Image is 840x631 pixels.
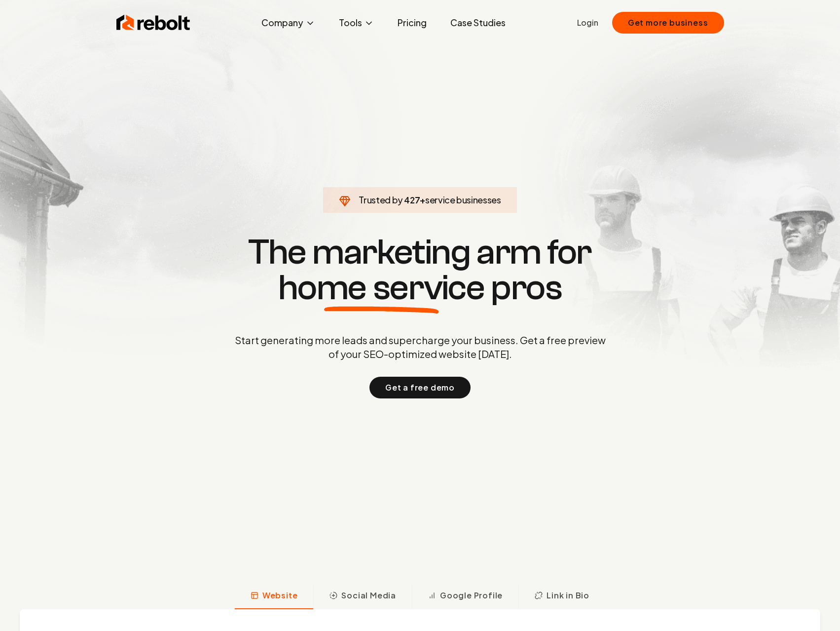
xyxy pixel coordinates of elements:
p: Start generating more leads and supercharge your business. Get a free preview of your SEO-optimiz... [233,333,608,361]
a: Case Studies [442,13,513,33]
button: Google Profile [412,584,518,609]
span: Link in Bio [547,590,589,601]
h1: The marketing arm for pros [183,235,657,306]
span: Google Profile [440,590,503,601]
button: Get a free demo [369,377,471,398]
span: Trusted by [359,194,402,205]
span: home service [278,270,485,306]
span: + [420,194,425,205]
button: Website [235,584,314,609]
span: 427 [404,193,420,207]
a: Login [577,17,598,29]
span: Social Media [341,590,396,601]
button: Social Media [313,584,412,609]
button: Link in Bio [518,584,605,609]
a: Pricing [390,13,435,33]
img: Rebolt Logo [116,13,190,33]
span: Website [262,590,298,601]
button: Company [254,13,323,33]
span: service businesses [425,194,501,205]
button: Get more business [612,12,724,34]
button: Tools [331,13,382,33]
